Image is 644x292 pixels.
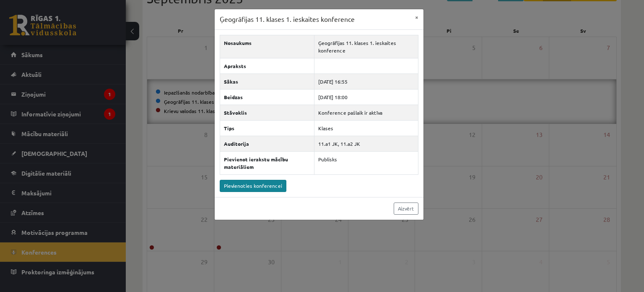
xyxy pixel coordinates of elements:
th: Sākas [220,74,314,89]
td: Klases [314,120,418,136]
td: Konference pašlaik ir aktīva [314,105,418,120]
th: Beidzas [220,89,314,105]
h3: Ģeogrāfijas 11. klases 1. ieskaites konference [220,14,355,24]
th: Apraksts [220,58,314,74]
th: Pievienot ierakstu mācību materiāliem [220,151,314,174]
th: Stāvoklis [220,105,314,120]
button: × [410,9,423,25]
a: Pievienoties konferencei [220,180,286,192]
th: Auditorija [220,136,314,151]
a: Aizvērt [394,203,418,215]
td: [DATE] 18:00 [314,89,418,105]
th: Tips [220,120,314,136]
td: [DATE] 16:55 [314,74,418,89]
td: Publisks [314,151,418,174]
td: 11.a1 JK, 11.a2 JK [314,136,418,151]
td: Ģeogrāfijas 11. klases 1. ieskaites konference [314,35,418,58]
th: Nosaukums [220,35,314,58]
